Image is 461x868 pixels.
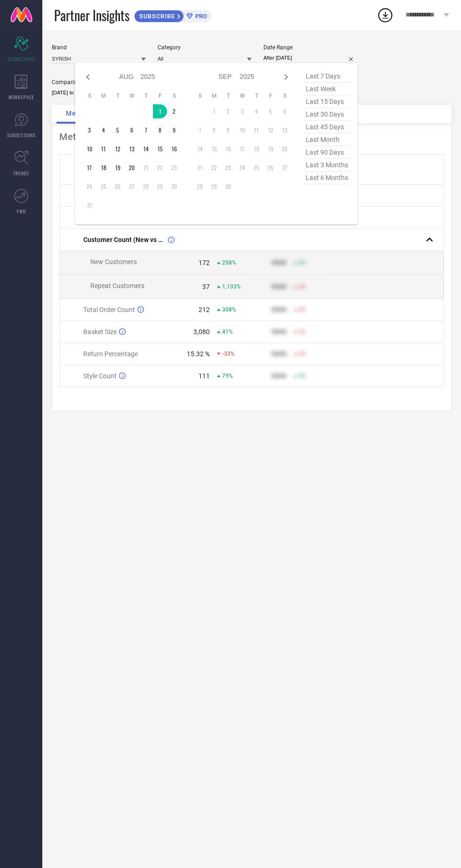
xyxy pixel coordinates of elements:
[125,92,139,100] th: Wednesday
[167,123,181,137] td: Sat Aug 09 2025
[66,109,92,117] span: Metrics
[153,92,167,100] th: Friday
[139,161,153,175] td: Thu Aug 21 2025
[263,123,278,137] td: Fri Sep 12 2025
[303,83,350,95] span: last week
[8,55,35,63] span: SCORECARDS
[299,283,305,290] span: 50
[153,180,167,194] td: Fri Aug 29 2025
[263,92,278,100] th: Friday
[299,373,305,379] span: 50
[193,13,207,20] span: PRO
[207,92,221,100] th: Monday
[235,142,249,156] td: Wed Sep 17 2025
[303,133,350,146] span: last month
[278,92,292,100] th: Saturday
[83,306,135,313] span: Total Order Count
[235,161,249,175] td: Wed Sep 24 2025
[82,92,96,100] th: Sunday
[222,328,233,335] span: 41%
[303,70,350,83] span: last 7 days
[125,161,139,175] td: Wed Aug 20 2025
[7,132,36,139] span: SUGGESTIONS
[111,123,125,137] td: Tue Aug 05 2025
[167,180,181,194] td: Sat Aug 30 2025
[111,142,125,156] td: Tue Aug 12 2025
[271,283,286,290] div: 9999
[235,123,249,137] td: Wed Sep 10 2025
[193,180,207,194] td: Sun Sep 28 2025
[221,104,235,118] td: Tue Sep 02 2025
[207,104,221,118] td: Mon Sep 01 2025
[278,123,292,137] td: Sat Sep 13 2025
[167,161,181,175] td: Sat Aug 23 2025
[82,161,96,175] td: Sun Aug 17 2025
[83,328,117,336] span: Basket Size
[193,328,210,336] div: 3,080
[263,53,358,63] input: Select date range
[96,92,111,100] th: Monday
[199,259,210,266] div: 172
[235,104,249,118] td: Wed Sep 03 2025
[125,142,139,156] td: Wed Aug 13 2025
[222,259,236,266] span: 258%
[271,306,286,313] div: 9999
[299,306,305,313] span: 50
[249,104,263,118] td: Thu Sep 04 2025
[278,104,292,118] td: Sat Sep 06 2025
[139,180,153,194] td: Thu Aug 28 2025
[59,131,444,142] div: Metrics
[207,142,221,156] td: Mon Sep 15 2025
[303,159,350,172] span: last 3 months
[193,161,207,175] td: Sun Sep 21 2025
[235,92,249,100] th: Wednesday
[153,142,167,156] td: Fri Aug 15 2025
[278,161,292,175] td: Sat Sep 27 2025
[111,180,125,194] td: Tue Aug 26 2025
[249,123,263,137] td: Thu Sep 11 2025
[303,146,350,159] span: last 90 days
[303,172,350,184] span: last 6 months
[52,79,146,86] div: Comparison Period
[299,259,305,266] span: 50
[202,283,210,290] div: 37
[111,92,125,100] th: Tuesday
[199,306,210,313] div: 212
[271,372,286,380] div: 9999
[54,6,129,25] span: Partner Insights
[193,92,207,100] th: Sunday
[199,372,210,380] div: 111
[153,123,167,137] td: Fri Aug 08 2025
[187,350,210,358] div: 15.32 %
[82,142,96,156] td: Sun Aug 10 2025
[222,283,241,290] span: 1,133%
[52,44,146,51] div: Brand
[299,351,305,357] span: 50
[303,121,350,133] span: last 45 days
[222,373,233,379] span: 79%
[249,161,263,175] td: Thu Sep 25 2025
[90,282,144,289] span: Repeat Customers
[96,142,111,156] td: Mon Aug 11 2025
[271,259,286,266] div: 9999
[249,92,263,100] th: Thursday
[167,92,181,100] th: Saturday
[153,104,167,118] td: Fri Aug 01 2025
[263,161,278,175] td: Fri Sep 26 2025
[221,142,235,156] td: Tue Sep 16 2025
[96,180,111,194] td: Mon Aug 25 2025
[280,71,292,83] div: Next month
[96,161,111,175] td: Mon Aug 18 2025
[17,208,26,215] span: FWD
[221,180,235,194] td: Tue Sep 30 2025
[82,123,96,137] td: Sun Aug 03 2025
[96,123,111,137] td: Mon Aug 04 2025
[263,44,358,51] div: Date Range
[193,123,207,137] td: Sun Sep 07 2025
[271,350,286,358] div: 9999
[207,180,221,194] td: Mon Sep 29 2025
[90,258,137,266] span: New Customers
[222,351,235,357] span: -33%
[52,88,146,98] input: Select comparison period
[221,92,235,100] th: Tuesday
